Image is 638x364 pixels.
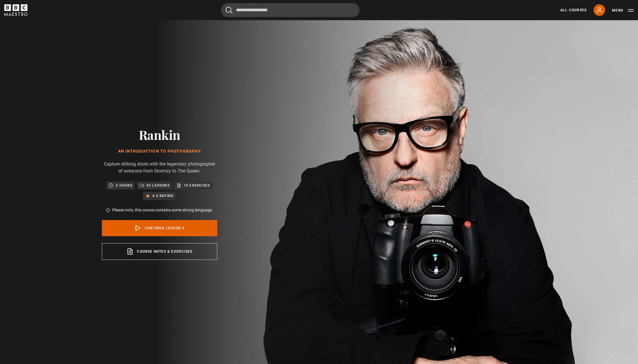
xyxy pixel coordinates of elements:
h2: Rankin [102,127,217,142]
p: 4.0 rating [152,193,173,199]
a: Course notes & exercises [102,243,217,260]
button: Toggle navigation [612,7,634,13]
a: All Courses [560,7,587,13]
p: Please note, this course contains some strong language. [112,207,213,213]
p: 35 lessons [146,183,170,188]
svg: BBC Maestro [4,4,27,16]
button: Submit the search query [226,7,233,14]
a: Continue lesson 9 [102,220,217,236]
input: Search [221,3,360,17]
h1: An Introduction to Photography [102,149,217,154]
p: 15 exercises [184,183,210,188]
p: 4 hours [116,183,132,188]
p: Capture striking shots with the legendary photographer of everyone from Stormzy to The Queen. [102,161,217,175]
